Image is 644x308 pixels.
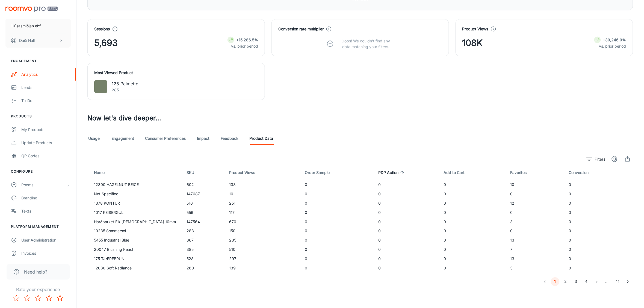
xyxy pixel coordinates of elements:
[506,189,565,199] td: 0
[439,199,506,208] td: 0
[300,254,374,264] td: 0
[87,199,182,208] td: 1378 KONTUR
[182,180,225,189] td: 602
[622,154,633,165] button: export
[87,254,182,264] td: 175 TJÆREBRUN
[462,36,483,50] span: 108K
[145,132,186,145] a: Consumer Preferences
[225,236,300,245] td: 235
[225,226,300,236] td: 150
[87,113,633,123] h3: Now let's dive deeper...
[221,132,238,145] a: Feedback
[592,277,601,286] button: Go to page 5
[300,245,374,254] td: 0
[564,189,633,199] td: 0
[182,264,225,273] td: 260
[182,217,225,226] td: 147564
[87,226,182,236] td: 10235 Sommersol
[305,169,337,176] span: Order Sample
[439,254,506,264] td: 0
[506,254,565,264] td: 13
[564,180,633,189] td: 0
[11,293,22,304] button: Rate 1 star
[439,180,506,189] td: 0
[510,169,534,176] span: Favorites
[111,132,134,145] a: Engagement
[21,195,71,201] div: Branding
[112,87,138,93] p: 285
[594,43,626,49] p: vs. prior period
[374,189,439,199] td: 0
[94,26,110,32] h4: Sessions
[197,132,210,145] a: Impact
[55,293,66,304] button: Rate 5 star
[278,26,324,32] h4: Conversion rate multiplier
[506,199,565,208] td: 12
[182,208,225,217] td: 556
[613,277,622,286] button: Go to page 41
[374,245,439,254] td: 0
[112,80,138,87] p: 125 Palmetto
[595,156,605,162] p: Filters
[374,199,439,208] td: 0
[87,264,182,273] td: 12080 Soft Radiance
[94,36,118,50] span: 5,693
[4,286,72,293] p: Rate your experience
[564,217,633,226] td: 0
[603,279,611,285] div: …
[225,264,300,273] td: 139
[624,277,632,286] button: Go to next page
[506,226,565,236] td: 0
[439,226,506,236] td: 0
[300,236,374,245] td: 0
[21,85,71,91] div: Leads
[5,19,71,33] button: Húsasmiðjan ehf.
[236,37,258,42] strong: +15,286.5%
[439,189,506,199] td: 0
[21,250,71,256] div: Invoices
[462,26,488,32] h4: Product Views
[249,132,273,145] a: Product Data
[622,154,633,165] span: Export CSV
[21,71,71,77] div: Analytics
[182,245,225,254] td: 385
[506,180,565,189] td: 10
[225,254,300,264] td: 297
[87,132,101,145] a: Usage
[21,208,71,214] div: Texts
[609,154,620,165] button: settings
[87,236,182,245] td: 5455 Industrial Blue
[506,264,565,273] td: 3
[564,245,633,254] td: 0
[439,208,506,217] td: 0
[24,269,47,275] span: Need help?
[21,140,71,146] div: Update Products
[300,226,374,236] td: 0
[561,277,570,286] button: Go to page 2
[87,245,182,254] td: 20047 Blushing Peach
[374,254,439,264] td: 0
[572,277,580,286] button: Go to page 3
[540,277,633,286] nav: pagination navigation
[94,169,112,176] span: Name
[506,236,565,245] td: 13
[551,277,560,286] button: page 1
[564,226,633,236] td: 0
[187,169,201,176] span: SKU
[21,182,66,188] div: Rooms
[19,37,35,43] p: Daði Hall
[374,208,439,217] td: 0
[182,199,225,208] td: 516
[300,180,374,189] td: 0
[225,180,300,189] td: 138
[5,33,71,48] button: Daði Hall
[21,127,71,133] div: My Products
[564,199,633,208] td: 0
[182,254,225,264] td: 528
[439,217,506,226] td: 0
[94,80,107,93] img: 125 Palmetto
[582,277,591,286] button: Go to page 4
[374,264,439,273] td: 0
[228,43,258,49] p: vs. prior period
[11,23,42,29] p: Húsasmiðjan ehf.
